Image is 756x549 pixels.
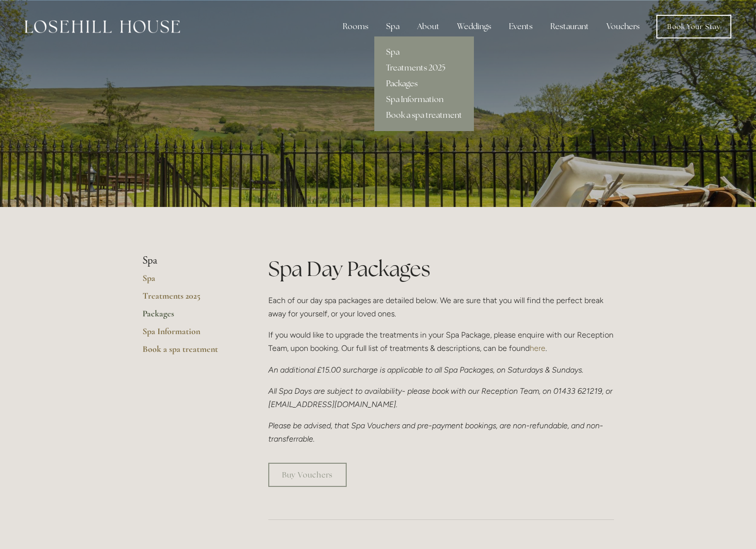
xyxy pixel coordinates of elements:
a: here [530,343,545,353]
a: Vouchers [599,17,648,36]
a: Treatments 2025 [374,60,474,76]
div: Rooms [335,17,376,36]
a: Book a spa treatment [374,107,474,123]
div: Events [501,17,540,36]
div: Weddings [449,17,499,36]
em: All Spa Days are subject to availability- please book with our Reception Team, on 01433 621219, o... [268,386,614,409]
a: Spa Information [374,92,474,107]
div: Spa [378,17,407,36]
a: Spa Information [143,326,237,343]
em: Please be advised, that Spa Vouchers and pre-payment bookings, are non-refundable, and non-transf... [268,421,603,444]
p: Each of our day spa packages are detailed below. We are sure that you will find the perfect break... [268,294,614,320]
a: Spa [374,44,474,60]
a: Buy Vouchers [268,463,347,487]
img: Losehill House [25,20,180,33]
a: Book Your Stay [656,15,731,38]
li: Spa [143,254,237,267]
a: Book a spa treatment [143,343,237,361]
h1: Spa Day Packages [268,254,614,283]
a: Packages [374,76,474,92]
em: An additional £15.00 surcharge is applicable to all Spa Packages, on Saturdays & Sundays. [268,365,583,375]
a: Treatments 2025 [143,290,237,308]
div: About [409,17,447,36]
a: Packages [143,308,237,326]
div: Restaurant [542,17,597,36]
p: If you would like to upgrade the treatments in your Spa Package, please enquire with our Receptio... [268,328,614,355]
a: Spa [143,273,237,290]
